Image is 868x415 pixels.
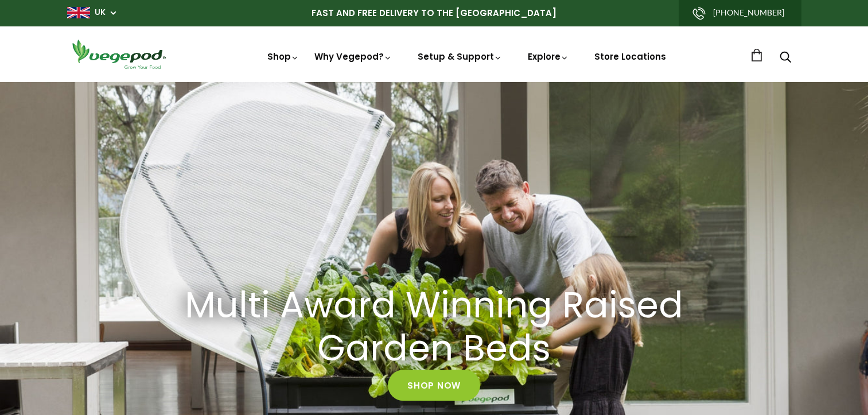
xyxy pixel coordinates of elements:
a: Why Vegepod? [314,51,392,63]
a: Shop [267,51,299,63]
a: Multi Award Winning Raised Garden Beds [162,284,707,370]
a: Explore [528,51,569,63]
a: Shop Now [388,370,480,401]
img: Vegepod [67,38,170,71]
a: Search [780,52,791,64]
a: Store Locations [594,51,666,63]
img: gb_large.png [67,7,90,18]
a: UK [95,7,106,18]
a: Setup & Support [418,51,503,63]
h2: Multi Award Winning Raised Garden Beds [176,284,692,370]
